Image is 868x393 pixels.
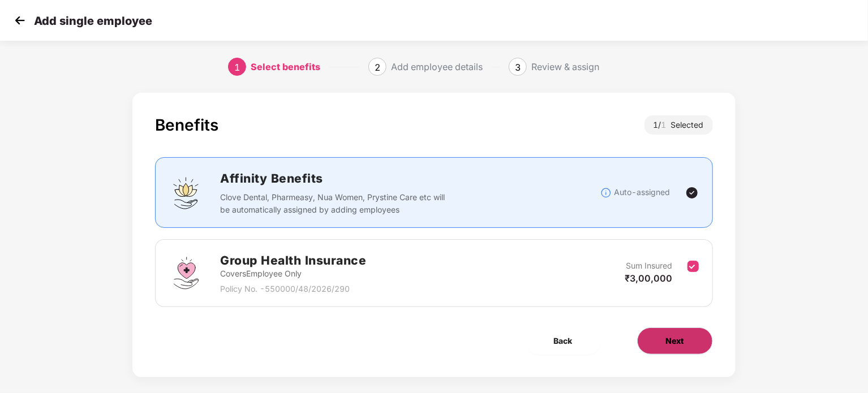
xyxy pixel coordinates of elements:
img: svg+xml;base64,PHN2ZyBpZD0iSW5mb18tXzMyeDMyIiBkYXRhLW5hbWU9IkluZm8gLSAzMngzMiIgeG1sbnM9Imh0dHA6Ly... [600,187,612,198]
span: 3 [515,62,521,73]
h2: Affinity Benefits [220,169,600,188]
div: Add employee details [391,58,483,76]
button: Next [637,327,713,355]
h2: Group Health Insurance [220,251,366,270]
img: svg+xml;base64,PHN2ZyBpZD0iR3JvdXBfSGVhbHRoX0luc3VyYW5jZSIgZGF0YS1uYW1lPSJHcm91cCBIZWFsdGggSW5zdX... [169,256,203,290]
img: svg+xml;base64,PHN2ZyBpZD0iVGljay0yNHgyNCIgeG1sbnM9Imh0dHA6Ly93d3cudzMub3JnLzIwMDAvc3ZnIiB3aWR0aD... [685,186,699,200]
img: svg+xml;base64,PHN2ZyB4bWxucz0iaHR0cDovL3d3dy53My5vcmcvMjAwMC9zdmciIHdpZHRoPSIzMCIgaGVpZ2h0PSIzMC... [11,12,28,29]
p: Auto-assigned [615,186,671,198]
div: 1 / Selected [644,115,713,135]
p: Sum Insured [626,260,673,272]
span: ₹3,00,000 [625,273,673,284]
span: 1 [661,120,671,129]
span: Next [666,335,684,347]
span: 1 [234,62,240,73]
span: Back [554,335,573,347]
p: Add single employee [34,14,152,28]
span: 2 [375,62,380,73]
img: svg+xml;base64,PHN2ZyBpZD0iQWZmaW5pdHlfQmVuZWZpdHMiIGRhdGEtbmFtZT0iQWZmaW5pdHkgQmVuZWZpdHMiIHhtbG... [169,176,203,210]
button: Back [526,327,601,355]
div: Benefits [155,115,218,135]
p: Covers Employee Only [220,267,366,280]
p: Clove Dental, Pharmeasy, Nua Women, Prystine Care etc will be automatically assigned by adding em... [220,191,448,216]
div: Review & assign [531,58,599,76]
p: Policy No. - 550000/48/2026/290 [220,283,366,295]
div: Select benefits [251,58,320,76]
